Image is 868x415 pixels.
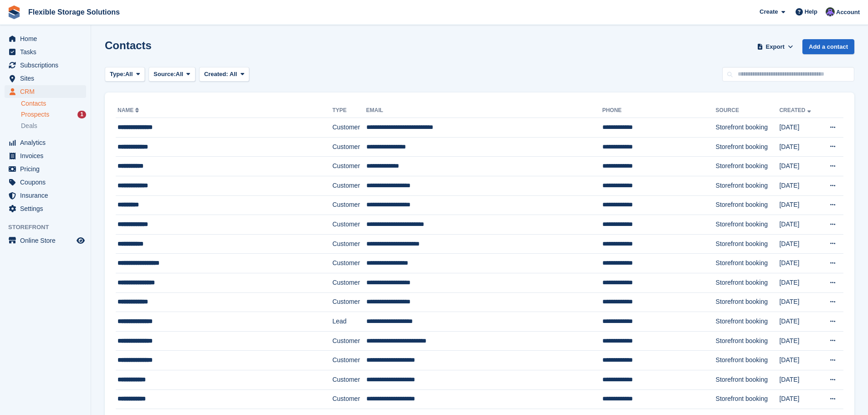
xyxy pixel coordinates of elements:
td: Storefront booking [716,389,780,409]
td: Storefront booking [716,118,780,138]
td: Storefront booking [716,331,780,351]
td: Customer [332,351,366,370]
td: [DATE] [779,312,820,332]
td: Customer [332,157,366,176]
span: Export [766,42,785,51]
span: Insurance [20,189,75,202]
a: menu [5,59,86,72]
td: Storefront booking [716,215,780,235]
a: menu [5,149,86,162]
td: Lead [332,312,366,332]
span: Deals [21,122,37,130]
td: [DATE] [779,234,820,254]
span: Create [760,7,778,16]
span: Settings [20,202,75,215]
td: Customer [332,215,366,235]
td: Customer [332,389,366,409]
span: Storefront [8,223,91,232]
a: Add a contact [802,39,854,54]
span: All [125,70,133,79]
span: Created: [204,71,228,77]
td: [DATE] [779,176,820,195]
h1: Contacts [105,39,152,51]
td: Storefront booking [716,351,780,370]
td: Storefront booking [716,273,780,292]
td: Storefront booking [716,312,780,332]
span: Analytics [20,136,75,149]
th: Phone [602,103,716,118]
td: [DATE] [779,273,820,292]
span: Pricing [20,163,75,175]
span: Source: [154,70,175,79]
span: Home [20,32,75,45]
td: Customer [332,176,366,195]
span: All [230,71,237,77]
td: [DATE] [779,157,820,176]
th: Source [716,103,780,118]
td: [DATE] [779,195,820,215]
td: Customer [332,195,366,215]
img: stora-icon-8386f47178a22dfd0bd8f6a31ec36ba5ce8667c1dd55bd0f319d3a0aa187defe.svg [7,5,21,19]
th: Email [366,103,602,118]
span: Sites [20,72,75,85]
td: Customer [332,234,366,254]
button: Source: All [149,67,195,82]
a: Contacts [21,99,86,108]
a: Preview store [75,235,86,246]
td: Storefront booking [716,254,780,273]
span: Prospects [21,110,49,119]
span: Account [836,8,860,17]
td: [DATE] [779,292,820,312]
a: menu [5,176,86,189]
span: Invoices [20,149,75,162]
a: menu [5,163,86,175]
a: menu [5,32,86,45]
td: [DATE] [779,351,820,370]
th: Type [332,103,366,118]
span: Coupons [20,176,75,189]
span: CRM [20,85,75,98]
td: Storefront booking [716,176,780,195]
td: Customer [332,331,366,351]
a: menu [5,202,86,215]
span: All [176,70,184,79]
a: menu [5,85,86,98]
td: [DATE] [779,137,820,157]
div: 1 [77,111,86,118]
span: Tasks [20,46,75,58]
td: Customer [332,254,366,273]
span: Online Store [20,234,75,247]
a: menu [5,46,86,58]
td: Customer [332,370,366,389]
td: Storefront booking [716,195,780,215]
button: Created: All [199,67,249,82]
td: Storefront booking [716,137,780,157]
td: Storefront booking [716,234,780,254]
td: Storefront booking [716,370,780,389]
a: Prospects 1 [21,110,86,119]
td: [DATE] [779,215,820,235]
td: Customer [332,273,366,292]
span: Help [805,7,817,16]
td: Customer [332,118,366,138]
td: Customer [332,292,366,312]
a: menu [5,72,86,85]
a: Flexible Storage Solutions [25,5,123,20]
span: Subscriptions [20,59,75,72]
td: [DATE] [779,331,820,351]
button: Type: All [105,67,145,82]
td: [DATE] [779,118,820,138]
td: Storefront booking [716,292,780,312]
a: menu [5,136,86,149]
a: Deals [21,121,86,131]
td: [DATE] [779,254,820,273]
td: Storefront booking [716,157,780,176]
td: [DATE] [779,370,820,389]
td: [DATE] [779,389,820,409]
a: Created [779,107,812,113]
a: menu [5,234,86,247]
a: Name [118,107,141,113]
button: Export [755,39,795,54]
span: Type: [110,70,125,79]
a: menu [5,189,86,202]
